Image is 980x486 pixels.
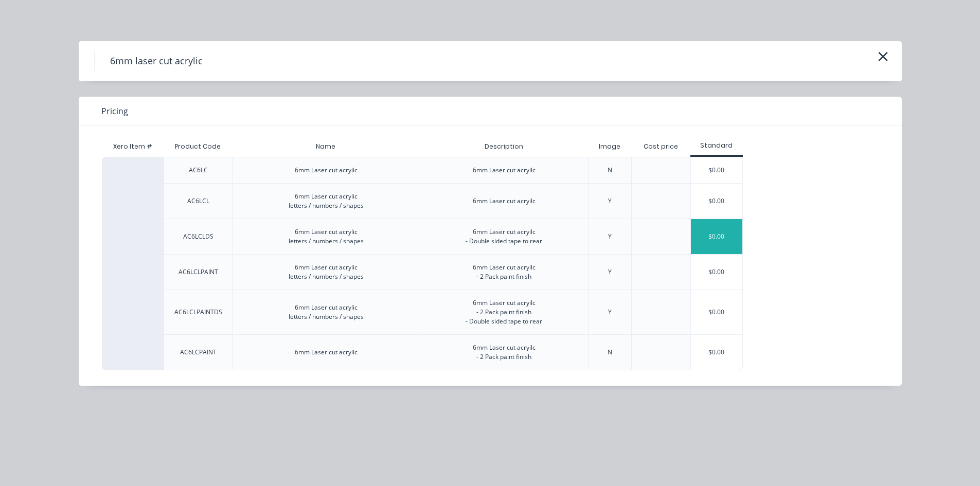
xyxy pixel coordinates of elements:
div: $0.00 [691,157,742,183]
div: AC6LC [189,166,208,175]
div: Description [476,134,531,159]
div: Xero Item # [102,136,164,157]
h4: 6mm laser cut acrylic [94,51,218,71]
div: AC6LCLPAINTDS [174,308,222,317]
div: 6mm Laser cut acryilc - 2 Pack paint finish [473,263,536,281]
div: Product Code [167,134,229,159]
div: AC6LCL [187,196,209,206]
div: 6mm Laser cut acryilc - 2 Pack paint finish - Double sided tape to rear [466,298,542,326]
div: $0.00 [691,219,742,254]
div: 6mm Laser cut acryilc - 2 Pack paint finish [473,343,536,362]
div: AC6LCLDS [183,232,213,241]
div: Y [608,308,612,317]
div: $0.00 [691,290,742,334]
div: 6mm Laser cut acryilc - Double sided tape to rear [466,227,542,246]
div: Name [308,134,344,159]
div: 6mm Laser cut acrylic letters / numbers / shapes [289,263,364,281]
div: N [608,166,612,175]
div: Y [608,232,612,241]
div: Y [608,196,612,206]
div: 6mm Laser cut acrylic letters / numbers / shapes [289,227,364,246]
div: AC6LCPAINT [180,348,217,357]
div: 6mm Laser cut acrylic letters / numbers / shapes [289,303,364,321]
div: 6mm Laser cut acryilc [473,166,536,175]
span: Pricing [101,105,128,117]
div: N [608,348,612,357]
div: Cost price [635,134,686,159]
div: $0.00 [691,184,742,219]
div: Standard [690,141,743,150]
div: Image [591,134,629,159]
div: Y [608,267,612,277]
div: 6mm Laser cut acrylic [295,166,358,175]
div: 6mm Laser cut acrylic [295,348,358,357]
div: AC6LCLPAINT [179,267,218,277]
div: $0.00 [691,335,742,370]
div: 6mm Laser cut acryilc [473,196,536,206]
div: 6mm Laser cut acrylic letters / numbers / shapes [289,192,364,210]
div: $0.00 [691,255,742,290]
